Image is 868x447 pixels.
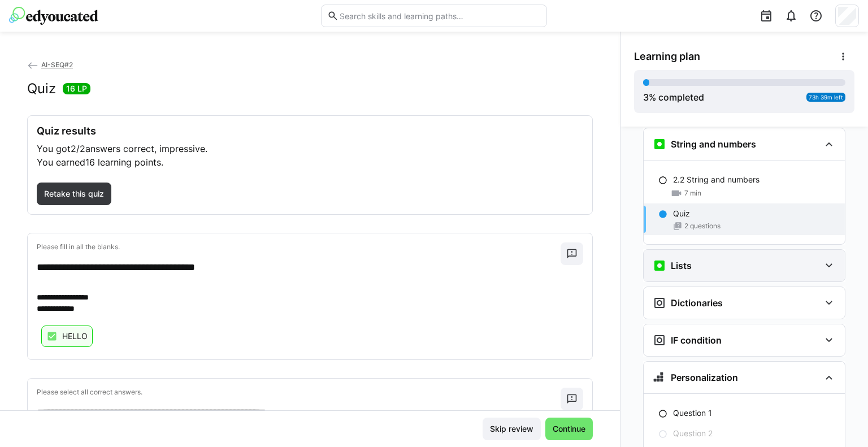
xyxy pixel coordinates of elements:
[85,157,161,168] span: 16 learning points
[66,83,87,94] span: 16 LP
[483,418,541,440] button: Skip review
[62,331,88,342] p: HELLO
[37,242,561,251] p: Please fill in all the blanks.
[671,335,722,346] h3: IF condition
[684,189,701,198] span: 7 min
[27,80,56,97] h2: Quiz
[37,183,111,205] button: Retake this quiz
[673,174,759,185] p: 2.2 String and numbers
[684,222,721,231] span: 2 questions
[37,125,583,137] h3: Quiz results
[27,60,73,69] a: AI-SEQ#2
[643,90,704,104] div: % completed
[673,208,690,219] p: Quiz
[671,138,756,150] h3: String and numbers
[551,423,587,435] span: Continue
[809,94,843,101] span: 73h 39m left
[338,11,541,21] input: Search skills and learning paths…
[673,428,713,439] p: Question 2
[643,92,649,103] span: 3
[42,188,106,199] span: Retake this quiz
[671,372,738,383] h3: Personalization
[673,407,712,419] p: Question 1
[671,260,692,271] h3: Lists
[488,423,535,435] span: Skip review
[37,142,583,155] p: You got answers correct, impressive.
[634,50,700,63] span: Learning plan
[41,60,73,69] span: AI-SEQ#2
[545,418,593,440] button: Continue
[671,297,723,309] h3: Dictionaries
[71,143,85,154] span: 2/2
[37,155,583,169] p: You earned .
[37,388,561,397] p: Please select all correct answers.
